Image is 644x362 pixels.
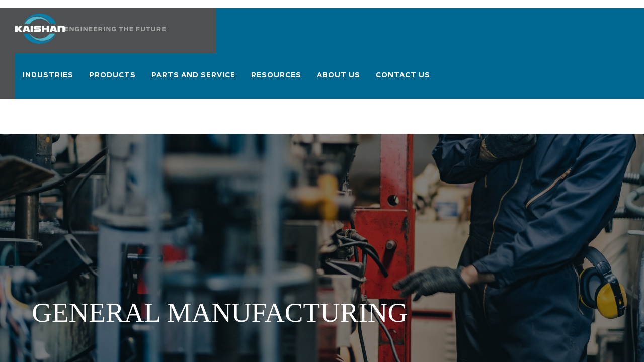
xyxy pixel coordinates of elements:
span: Contact Us [376,70,430,81]
a: Resources [251,62,302,99]
span: About Us [317,70,361,83]
a: Kaishan USA [15,8,193,53]
span: Products [89,70,136,83]
a: About Us [317,62,361,99]
a: Contact Us [376,62,430,97]
span: Industries [23,70,74,83]
span: Resources [251,70,302,83]
span: Parts and Service [151,70,236,83]
a: Parts and Service [151,62,236,99]
h1: GENERAL MANUFACTURING [32,299,513,326]
img: Engineering the future [65,27,166,31]
a: Products [89,62,136,99]
img: kaishan logo [15,14,65,44]
a: Industries [23,62,74,99]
